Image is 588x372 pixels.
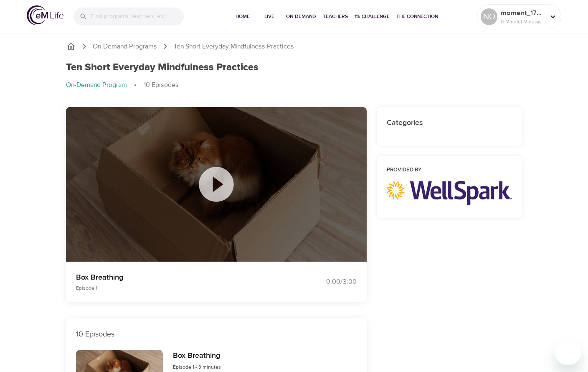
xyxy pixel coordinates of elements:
p: moment_1753227935 [501,8,545,18]
span: Teachers [323,12,348,21]
span: Live [259,12,279,21]
div: 0:00 / 3:00 [294,277,357,287]
span: The Connection [396,12,438,21]
p: Episode 1 [76,284,284,292]
p: 10 Episodes [144,80,179,90]
img: WellSpark%20logo.png [387,181,512,205]
h1: Ten Short Everyday Mindfulness Practices [66,61,259,74]
p: On-Demand Program [66,80,127,90]
nav: breadcrumb [66,41,522,51]
h6: Categories [387,117,512,129]
p: Box Breathing [76,272,284,283]
span: 1% Challenge [355,12,390,21]
p: 10 Episodes [76,329,357,340]
span: On-Demand [286,12,316,21]
img: logo [27,5,63,25]
span: Episode 1 - 3 minutes [173,364,221,370]
div: NO [481,8,497,25]
input: Find programs, teachers, etc... [91,8,184,25]
nav: breadcrumb [66,80,522,90]
p: Ten Short Everyday Mindfulness Practices [174,42,294,51]
a: On-Demand Programs [93,42,157,51]
p: 0 Mindful Minutes [501,18,545,25]
h6: Box Breathing [173,350,221,362]
h6: Provided by [387,166,512,175]
span: Home [233,12,253,21]
iframe: Button to launch messaging window [555,339,581,365]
